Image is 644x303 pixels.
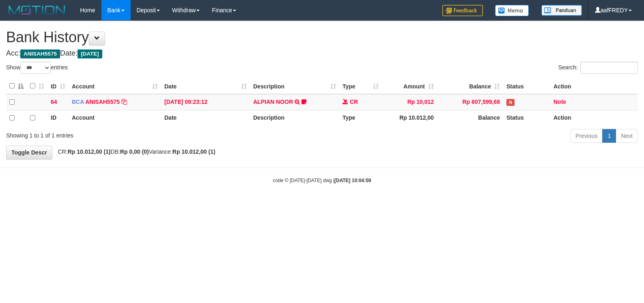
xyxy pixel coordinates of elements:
[580,62,638,74] input: Search:
[558,62,638,74] label: Search:
[616,129,638,143] a: Next
[550,78,638,94] th: Action
[442,5,483,16] img: Feedback.jpg
[437,110,503,126] th: Balance
[69,110,161,126] th: Account
[339,110,382,126] th: Type
[20,49,60,58] span: ANISAH5575
[6,146,52,159] a: Toggle Descr
[437,78,503,94] th: Balance: activate to sort column ascending
[72,99,84,105] span: BCA
[172,148,215,155] strong: Rp 10.012,00 (1)
[250,110,339,126] th: Description
[339,78,382,94] th: Type: activate to sort column ascending
[47,110,69,126] th: ID
[350,99,358,105] span: CR
[550,110,638,126] th: Action
[382,94,437,110] td: Rp 10,012
[161,110,250,126] th: Date
[437,94,503,110] td: Rp 607,599,68
[253,99,293,105] a: ALPIAN NOOR
[51,99,57,105] span: 64
[6,4,68,16] img: MOTION_logo.png
[382,110,437,126] th: Rp 10.012,00
[121,99,127,105] a: Copy ANISAH5575 to clipboard
[554,99,566,105] a: Note
[334,178,371,183] strong: [DATE] 10:04:59
[602,129,616,143] a: 1
[503,78,550,94] th: Status
[570,129,603,143] a: Previous
[6,29,638,45] h1: Bank History
[6,128,262,140] div: Showing 1 to 1 of 1 entries
[6,62,68,74] label: Show entries
[273,178,371,183] small: code © [DATE]-[DATE] dwg |
[85,99,120,105] a: ANISAH5575
[68,148,111,155] strong: Rp 10.012,00 (1)
[20,62,51,74] select: Showentries
[69,78,161,94] th: Account: activate to sort column ascending
[541,5,582,16] img: panduan.png
[6,78,27,94] th: : activate to sort column descending
[382,78,437,94] th: Amount: activate to sort column ascending
[6,49,638,58] h4: Acc: Date:
[250,78,339,94] th: Description: activate to sort column ascending
[120,148,149,155] strong: Rp 0,00 (0)
[161,94,250,110] td: [DATE] 09:23:12
[495,5,529,16] img: Button%20Memo.svg
[54,148,215,155] span: CR: DB: Variance:
[47,78,69,94] th: ID: activate to sort column ascending
[503,110,550,126] th: Status
[27,78,47,94] th: : activate to sort column ascending
[78,49,102,58] span: [DATE]
[161,78,250,94] th: Date: activate to sort column ascending
[506,99,515,106] span: Has Note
